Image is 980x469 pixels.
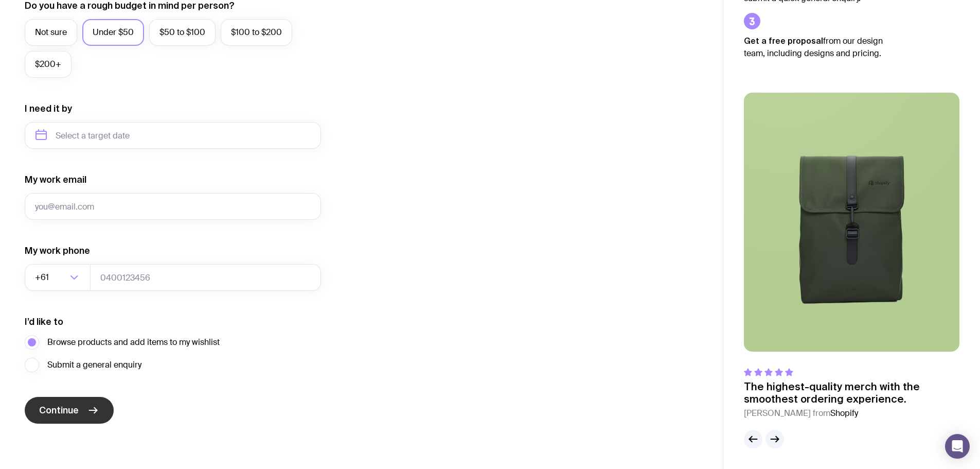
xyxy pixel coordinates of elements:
div: Search for option [25,264,91,291]
cite: [PERSON_NAME] from [744,407,959,420]
span: Browse products and add items to my wishlist [47,336,220,349]
input: you@email.com [25,193,321,220]
label: I’d like to [25,316,63,328]
input: Search for option [51,264,67,291]
label: I need it by [25,102,72,115]
label: Under $50 [82,19,144,46]
span: Shopify [830,408,858,419]
button: Continue [25,397,114,424]
p: from our design team, including designs and pricing. [744,34,898,60]
strong: Get a free proposal [744,36,823,45]
label: Not sure [25,19,77,46]
label: My work email [25,173,86,186]
span: Continue [39,404,79,416]
label: $50 to $100 [149,19,216,46]
input: 0400123456 [90,264,321,291]
label: $200+ [25,51,72,78]
label: $100 to $200 [221,19,292,46]
span: +61 [35,264,51,291]
div: Open Intercom Messenger [945,434,970,459]
input: Select a target date [25,122,321,149]
label: My work phone [25,245,90,257]
p: The highest-quality merch with the smoothest ordering experience. [744,380,959,405]
span: Submit a general enquiry [47,359,141,371]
